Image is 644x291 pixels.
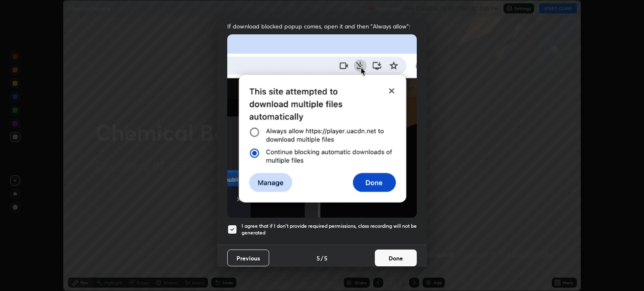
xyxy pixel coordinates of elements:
[227,250,269,266] button: Previous
[321,254,323,263] h4: /
[324,254,327,263] h4: 5
[241,223,417,236] h5: I agree that if I don't provide required permissions, class recording will not be generated
[375,250,417,266] button: Done
[227,22,417,30] span: If download blocked popup comes, open it and then "Always allow":
[227,34,417,217] img: downloads-permission-blocked.gif
[317,254,320,263] h4: 5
